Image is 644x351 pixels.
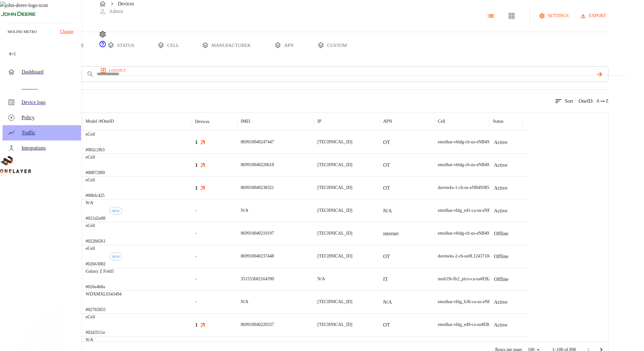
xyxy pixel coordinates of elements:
span: NEW [110,255,122,258]
p: #02663082 [86,261,105,267]
span: - [195,299,197,305]
p: [TECHNICAL_ID] [317,207,352,214]
span: #EB212810102::NOKIA::FW2QQD [480,276,546,281]
span: davnwks-2-cb-us [438,254,468,258]
p: [TECHNICAL_ID] [317,253,352,259]
a: onelayer-support [99,43,106,49]
p: #02765855 [86,307,122,313]
p: [TECHNICAL_ID] [317,162,352,168]
span: emolhar-vbldg-cb-us-eNB493830 [438,162,498,167]
p: 869910040210197 [241,230,274,237]
p: Active [494,298,507,306]
p: OT [383,139,390,146]
p: Galaxy Z Fold5 [86,268,114,275]
span: emolhar-vblg_e41-ca-us-eNB432538 [438,208,504,213]
p: 869910040237448 [241,253,274,259]
span: Z [606,98,609,104]
div: First seen: 08/18/2025 07:45:54 PM [109,253,122,260]
p: #008728f0 [86,170,105,176]
p: eCell [86,177,105,183]
p: #02d3511e [86,329,105,336]
h3: 1 [195,139,198,146]
p: eCell [86,223,105,229]
div: emolhar-vblg_e41-ca-us-eNB432538 #EB211210933::NOKIA::FW2QQD [438,207,569,214]
p: N/A [86,337,105,343]
p: Active [494,207,507,215]
p: OneID : [578,97,594,105]
span: # OneID [99,119,114,124]
p: 869910040238321 [241,185,274,191]
p: Sort [565,97,573,105]
p: 869910040247447 [241,139,274,145]
p: 351553682164390 [241,276,274,282]
p: eCell [86,314,105,320]
h3: 1 [195,321,198,328]
span: - [195,253,197,259]
p: [TECHNICAL_ID] [317,185,352,191]
span: NEW [110,209,122,213]
p: N/A [86,200,105,206]
p: [TECHNICAL_ID] [317,230,352,237]
p: OT [383,321,390,329]
div: Devices [195,119,209,124]
p: APN [383,118,392,125]
span: davnwks-1-cb-us-eNB493850 [438,185,491,190]
p: IP [317,118,321,125]
p: Cell [438,118,445,125]
div: emolhar-vblg_b36-ca-us-eNB432539 #EB211210942::NOKIA::FW2QQD [438,299,570,305]
span: moli19t-flr2_pico-ca-us [438,276,480,281]
span: - [195,230,197,237]
button: logout [99,65,128,75]
p: #026e468a [86,284,114,290]
span: Support Portal [99,43,106,49]
div: emolhar-vbldg-cb-us-eNB493830 #DH240725611::NOKIA::ASIB [438,230,556,237]
span: A [596,98,599,104]
p: #022b8261 [86,238,105,244]
div: emolhar-vbldg-cb-us-eNB493830 #DH240725611::NOKIA::ASIB [438,139,556,145]
span: #EB211210874::NOKIA::FW2QQD [481,322,546,327]
p: Offline [494,253,508,260]
a: logout [99,65,626,75]
div: First seen: 09/10/2025 10:18:28 PM [109,207,122,215]
span: - [195,207,197,214]
p: eCell [86,154,105,160]
p: Admin [109,8,123,15]
p: N/A [383,207,392,215]
p: [TECHNICAL_ID] [317,299,352,305]
p: internet [383,230,399,237]
span: emolhar-vbldg-cb-us-eNB493830 [438,231,498,236]
p: N/A [241,299,248,305]
p: Active [494,184,507,192]
p: [TECHNICAL_ID] [317,322,352,328]
p: WDXMXL0343494 [86,291,122,297]
span: emolhar-vblg_e49-ca-us [438,322,481,327]
p: N/A [383,298,392,306]
p: Offline [494,230,508,237]
span: - [195,276,197,282]
p: OT [383,253,390,260]
p: 869910040220618 [241,162,274,168]
p: [TECHNICAL_ID] [317,139,352,145]
span: emolhar-vblg_b36-ca-us-eNB432539 [438,299,504,304]
div: emolhar-vbldg-cb-us-eNB493830 #DH240725611::NOKIA::ASIB [438,162,556,168]
p: Status [493,118,503,125]
p: #002c2fb3 [86,147,105,153]
p: Active [494,321,507,329]
span: emolhar-vbldg-cb-us-eNB493830 [438,140,498,144]
span: #L1243710802::NOKIA::ASIB [469,254,525,258]
p: eCell [86,245,105,252]
p: IT [383,276,388,283]
p: OT [383,184,390,192]
p: N/A [241,207,248,214]
p: #00bfc425 [86,192,105,199]
h3: 1 [195,161,198,169]
p: 869910040220337 [241,322,274,328]
p: IMEI [241,118,250,125]
p: Active [494,161,507,169]
h3: 1 [195,184,198,192]
p: #021d2e88 [86,215,105,222]
p: eCell [86,131,105,138]
p: N/A [317,276,325,282]
p: Model / [86,118,114,125]
p: OT [383,161,390,169]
